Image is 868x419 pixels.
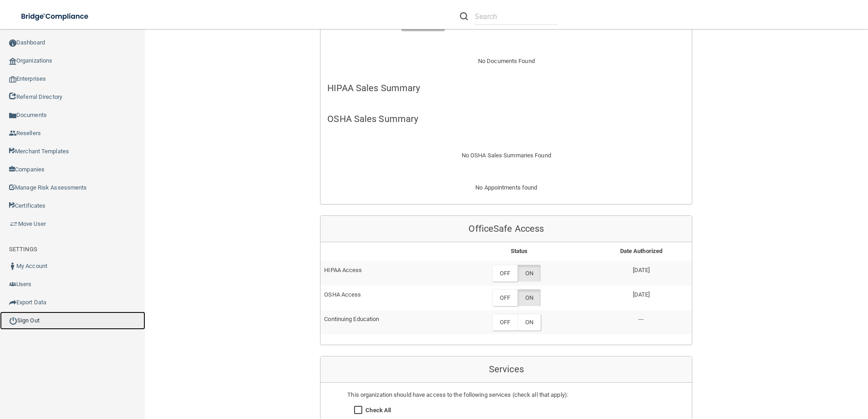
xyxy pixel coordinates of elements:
div: This organization should have access to the following services (check all that apply): [347,390,665,400]
label: OFF [492,265,518,282]
label: OFF [492,314,518,331]
img: icon-users.e205127d.png [9,281,16,288]
p: [DATE] [594,265,688,276]
td: Continuing Education [321,310,448,334]
label: SETTINGS [9,244,37,255]
th: Status [448,242,590,261]
td: OSHA Access [321,286,448,310]
div: No Documents Found [321,45,692,78]
img: enterprise.0d942306.png [9,76,16,83]
img: ic_user_dark.df1a06c3.png [9,263,16,270]
div: No OSHA Sales Summaries Found [321,139,692,172]
label: ON [518,314,541,331]
h5: OSHA Sales Summary [327,114,685,124]
div: Services [321,356,692,383]
div: No Appointments found [321,182,692,204]
img: briefcase.64adab9b.png [9,219,18,229]
th: Date Authorized [590,242,692,261]
strong: Check All [365,407,391,414]
img: ic_power_dark.7ecde6b1.png [9,317,17,325]
input: Search [475,8,558,25]
label: ON [518,265,541,282]
td: HIPAA Access [321,261,448,285]
h5: HIPAA Sales Summary [327,83,685,93]
p: --- [594,314,688,325]
label: ON [518,289,541,306]
p: [DATE] [594,289,688,300]
img: ic-search.3b580494.png [460,12,468,20]
img: ic_reseller.de258add.png [9,130,16,137]
img: organization-icon.f8decf85.png [9,58,16,65]
img: ic_dashboard_dark.d01f4a41.png [9,39,16,47]
div: OfficeSafe Access [321,216,692,242]
label: OFF [492,289,518,306]
img: icon-export.b9366987.png [9,299,16,306]
img: icon-documents.8dae5593.png [9,112,16,119]
img: bridge_compliance_login_screen.278c3ca4.svg [14,7,97,26]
